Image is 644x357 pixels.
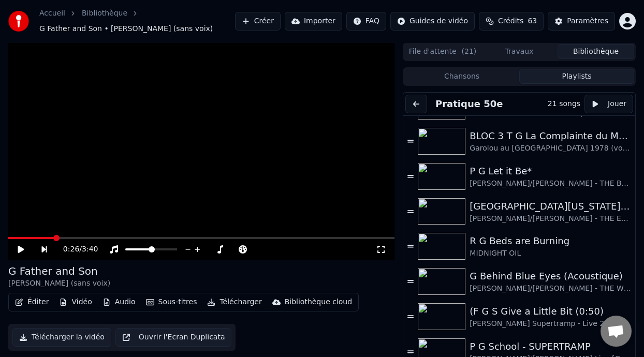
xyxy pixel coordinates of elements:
span: 3:40 [82,244,98,255]
button: Guides de vidéo [390,12,475,31]
button: Jouer [584,95,633,113]
div: [PERSON_NAME] Supertramp - Live 2015 (-4%) [470,319,631,329]
div: R G Beds are Burning [470,234,631,248]
a: Accueil [39,8,65,19]
span: G Father and Son • [PERSON_NAME] (sans voix) [39,24,213,34]
button: Créer [235,12,281,31]
div: [PERSON_NAME]/[PERSON_NAME] - THE BEATLES (sans voix) [470,178,631,189]
span: 0:26 [63,244,79,255]
button: Pratique 50e [431,97,507,111]
a: Bibliothèque [82,8,127,19]
button: Sous-titres [142,295,201,309]
div: P G Let it Be* [470,164,631,178]
button: Vidéo [55,295,96,309]
img: youka [8,11,29,32]
div: G Father and Son [8,264,110,278]
button: FAQ [346,12,386,31]
button: Playlists [519,69,634,84]
span: ( 21 ) [462,47,477,57]
button: File d'attente [404,44,481,59]
button: Chansons [404,69,519,84]
button: Crédits63 [479,12,544,31]
button: Télécharger [203,295,266,309]
button: Bibliothèque [558,44,634,59]
div: BLOC 3 T G La Complainte du Maréchal [PERSON_NAME] [470,129,631,143]
div: 21 songs [548,99,580,109]
button: Importer [285,12,342,31]
div: MIDNIGHT OIL [470,248,631,259]
button: Paramètres [548,12,615,31]
div: (F G S Give a Little Bit (0:50) [470,304,631,319]
div: [PERSON_NAME]/[PERSON_NAME] - THE EAGLES Live 1994 (sans voix) [470,214,631,224]
div: P G School - SUPERTRAMP [470,339,631,354]
span: Crédits [498,16,523,26]
button: Travaux [481,44,558,59]
div: G Behind Blue Eyes (Acoustique) [470,269,631,284]
div: Garolou au [GEOGRAPHIC_DATA] 1978 (voix 40%) [470,143,631,154]
div: / [63,244,88,255]
button: Audio [98,295,140,309]
button: Ouvrir l'Ecran Duplicata [115,328,232,347]
nav: breadcrumb [39,8,235,34]
div: [GEOGRAPHIC_DATA][US_STATE] (-2 clé Am) [470,199,631,214]
div: Ouvrir le chat [601,316,632,347]
span: 63 [528,16,537,26]
button: Télécharger la vidéo [12,328,111,347]
div: [PERSON_NAME] (sans voix) [8,278,110,289]
div: Bibliothèque cloud [285,297,352,307]
div: Paramètres [567,16,608,26]
div: [PERSON_NAME]/[PERSON_NAME] - THE WHO Live [GEOGRAPHIC_DATA][PERSON_NAME] 2022 (sans voix) [470,284,631,294]
button: Éditer [11,295,53,309]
